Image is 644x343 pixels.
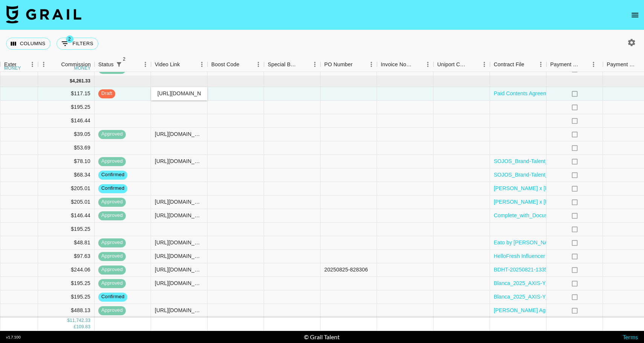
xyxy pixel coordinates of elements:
div: 8/6/2025 [607,66,624,73]
button: Sort [50,59,61,70]
div: Uniport Contact Email [437,57,468,72]
button: Sort [16,59,27,70]
span: confirmed [98,172,127,179]
div: $205.01 [38,182,95,195]
span: 2 [66,35,73,43]
span: approved [98,131,126,138]
button: Sort [580,59,590,70]
button: Sort [299,59,309,70]
div: 4,261.33 [72,78,90,85]
div: Boost Code [211,57,240,72]
div: $48.81 [38,236,95,250]
div: Invoice Notes [381,57,412,72]
div: $195.25 [38,223,95,236]
span: approved [98,199,126,206]
a: Paid Contents Agreement_yo_its_gswag(25.08) (1).pdf [494,90,625,98]
span: approved [98,267,126,274]
div: https://www.tiktok.com/@natalya.ayala/video/7550648782560546078 [155,307,203,314]
div: https://www.tiktok.com/@kaylangracehedenskog/video/7546758121390132511 [155,280,203,287]
div: 11,742.33 [70,318,90,324]
div: $195.25 [38,290,95,304]
button: Menu [422,59,433,70]
div: 109.83 [76,324,90,331]
div: https://www.tiktok.com/@sophiasouzas/video/7550452522402598199 [155,212,203,220]
div: $53.69 [38,141,95,155]
button: Menu [27,59,38,70]
span: draft [98,90,115,98]
span: approved [98,239,126,247]
button: Sort [468,59,479,70]
div: Payment Sent Date [607,57,638,72]
div: $195.25 [38,277,95,290]
div: PO Number [320,57,377,72]
div: $97.63 [38,250,95,263]
div: Contract File [490,57,546,72]
button: open drawer [627,8,642,23]
span: confirmed [98,185,127,192]
div: Special Booking Type [268,57,299,72]
div: $488.13 [38,304,95,317]
div: Payment Sent [550,57,580,72]
span: confirmed [98,294,127,301]
div: £ [74,324,76,331]
button: Sort [353,59,363,70]
button: Show filters [56,38,98,50]
button: Menu [196,59,208,70]
a: Eato by [PERSON_NAME] .pdf [494,239,568,247]
span: approved [98,158,126,165]
span: approved [98,253,126,260]
div: Commission [61,57,91,72]
div: money [74,66,91,70]
div: $39.05 [38,128,95,141]
button: Menu [38,59,49,70]
div: https://www.tiktok.com/@kaylangracehedenskog/video/7544038643967479071 [155,266,203,274]
button: Sort [524,59,535,70]
div: Status [95,57,151,72]
div: Invoice Notes [377,57,433,72]
a: Blanca_2025_AXIS-Y_Paid_Influencer_Collaborat.pdf [494,293,623,301]
button: Menu [366,59,377,70]
div: Contract File [494,57,524,72]
span: 2 [121,55,128,63]
div: money [4,66,21,70]
span: approved [98,66,126,73]
button: Menu [140,59,151,70]
button: Show filters [114,59,124,70]
img: Grail Talent [6,5,81,23]
div: $195.25 [38,101,95,114]
div: https://www.tiktok.com/@pammie_93/video/7550351612556954911 [155,158,203,165]
span: approved [98,280,126,287]
div: https://www.tiktok.com/@courtneyebelingwood/video/7550192591560609037 [155,239,203,247]
button: Menu [588,59,599,70]
div: Video Link [155,57,180,72]
div: Special Booking Type [264,57,320,72]
button: Sort [412,59,422,70]
button: Sort [180,59,191,70]
div: $68.34 [38,168,95,182]
div: https://www.tiktok.com/@kaylangracehedenskog/video/7547857095610191134 [155,198,203,206]
a: Terms [623,333,638,340]
div: v 1.7.100 [6,335,21,340]
div: 20250825-828306 [324,266,368,274]
div: $ [70,78,72,85]
a: BDHT-20250821-133550-1.pdf [494,266,567,274]
div: https://www.tiktok.com/@sophiasouzas/video/7548974214074682679 [155,131,203,138]
div: Boost Code [208,57,264,72]
button: Menu [253,59,264,70]
div: Uniport Contact Email [433,57,490,72]
button: Sort [240,59,250,70]
div: $244.06 [38,263,95,277]
div: © Grail Talent [304,333,340,341]
div: $205.01 [38,195,95,209]
span: approved [98,307,126,314]
div: PO Number [324,57,353,72]
button: Select columns [6,38,50,50]
div: https://www.tiktok.com/@sophiasouzas/video/7535123685158554894 [155,66,203,73]
div: https://www.tiktok.com/@courtneyahoward/video/7550856750979763487 [155,253,203,260]
div: $78.10 [38,155,95,168]
button: Menu [479,59,490,70]
div: $146.44 [38,114,95,128]
div: Video Link [151,57,208,72]
a: [PERSON_NAME] Agreement - Uber.pdf [494,307,591,314]
div: $ [67,318,70,324]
